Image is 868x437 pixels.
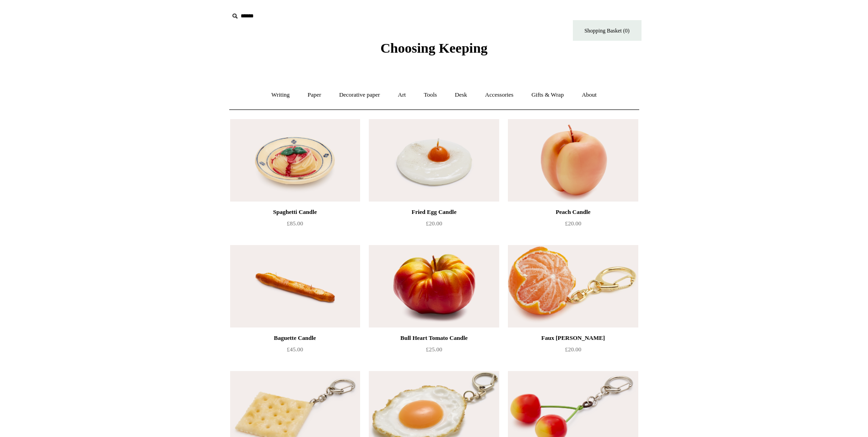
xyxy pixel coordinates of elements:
[565,346,582,353] span: £20.00
[508,245,638,328] img: Faux Clementine Keyring
[263,83,298,107] a: Writing
[230,119,360,202] a: Spaghetti Candle Spaghetti Candle
[510,333,636,344] div: Faux [PERSON_NAME]
[380,40,487,55] span: Choosing Keeping
[371,333,496,344] div: Bull Heart Tomato Candle
[573,20,642,41] a: Shopping Basket (0)
[230,119,360,202] img: Spaghetti Candle
[369,245,499,328] img: Bull Heart Tomato Candle
[508,245,638,328] a: Faux Clementine Keyring Faux Clementine Keyring
[232,333,358,344] div: Baguette Candle
[230,245,360,328] a: Baguette Candle Baguette Candle
[232,207,358,218] div: Spaghetti Candle
[369,119,499,202] img: Fried Egg Candle
[508,333,638,370] a: Faux [PERSON_NAME] £20.00
[369,207,499,244] a: Fried Egg Candle £20.00
[371,207,496,218] div: Fried Egg Candle
[230,207,360,244] a: Spaghetti Candle £85.00
[331,83,388,107] a: Decorative paper
[390,83,414,107] a: Art
[523,83,572,107] a: Gifts & Wrap
[477,83,522,107] a: Accessories
[573,83,605,107] a: About
[299,83,329,107] a: Paper
[369,245,499,328] a: Bull Heart Tomato Candle Bull Heart Tomato Candle
[508,119,638,202] img: Peach Candle
[369,119,499,202] a: Fried Egg Candle Fried Egg Candle
[426,220,442,227] span: £20.00
[415,83,445,107] a: Tools
[230,245,360,328] img: Baguette Candle
[230,333,360,370] a: Baguette Candle £45.00
[426,346,442,353] span: £25.00
[380,48,487,54] a: Choosing Keeping
[287,220,303,227] span: £85.00
[447,83,475,107] a: Desk
[508,119,638,202] a: Peach Candle Peach Candle
[565,220,582,227] span: £20.00
[510,207,636,218] div: Peach Candle
[287,346,303,353] span: £45.00
[508,207,638,244] a: Peach Candle £20.00
[369,333,499,370] a: Bull Heart Tomato Candle £25.00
